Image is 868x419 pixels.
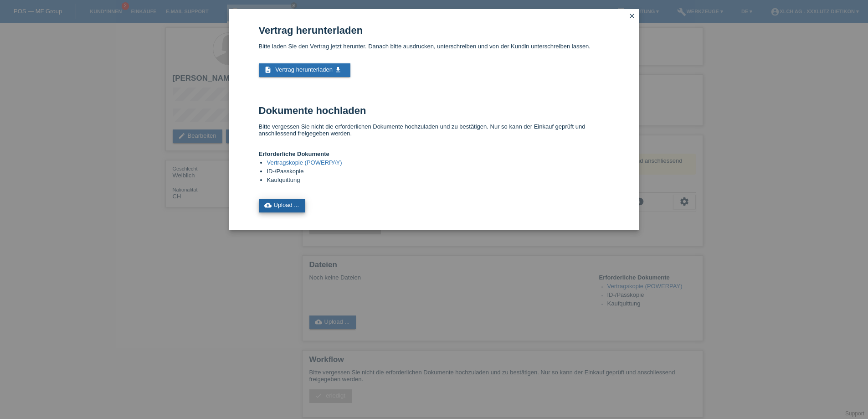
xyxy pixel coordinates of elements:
[259,105,610,116] h1: Dokumente hochladen
[628,12,636,20] i: close
[334,66,342,73] i: get_app
[264,202,272,209] i: cloud_upload
[267,176,610,185] li: Kaufquittung
[259,25,610,36] h1: Vertrag herunterladen
[267,168,610,176] li: ID-/Passkopie
[275,66,333,73] span: Vertrag herunterladen
[259,43,610,50] p: Bitte laden Sie den Vertrag jetzt herunter. Danach bitte ausdrucken, unterschreiben und von der K...
[259,123,610,137] p: Bitte vergessen Sie nicht die erforderlichen Dokumente hochzuladen und zu bestätigen. Nur so kann...
[259,199,306,212] a: cloud_uploadUpload ...
[264,66,272,73] i: description
[267,159,342,166] a: Vertragskopie (POWERPAY)
[259,150,610,157] h4: Erforderliche Dokumente
[626,11,638,22] a: close
[259,63,350,77] a: description Vertrag herunterladen get_app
